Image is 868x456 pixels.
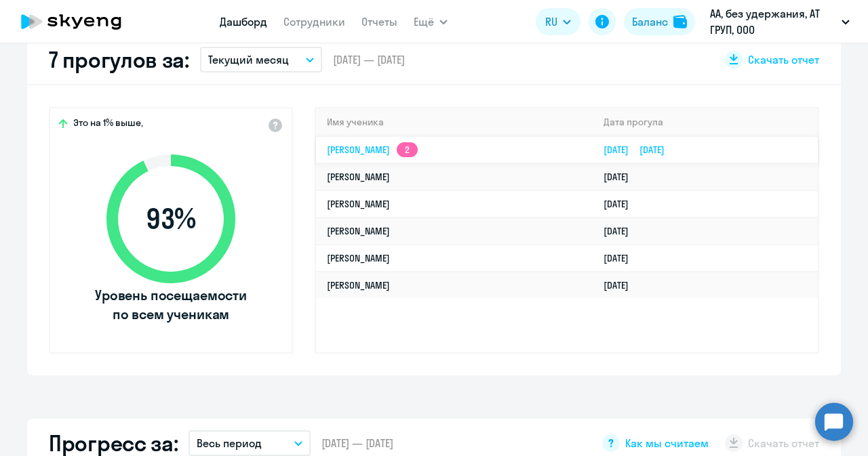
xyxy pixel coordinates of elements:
span: Уровень посещаемости по всем ученикам [93,286,249,324]
th: Имя ученика [316,108,593,136]
app-skyeng-badge: 2 [397,142,418,157]
div: Баланс [632,14,668,30]
span: Это на 1% выше, [73,117,143,133]
span: 93 % [93,203,249,235]
button: Балансbalance [624,8,695,35]
a: [DATE] [604,198,639,210]
a: [DATE] [604,252,639,264]
p: Весь период [197,435,262,451]
a: [PERSON_NAME]2 [327,144,418,156]
a: [DATE] [604,225,639,237]
button: Ещё [414,8,448,35]
button: Весь период [189,430,311,456]
a: [PERSON_NAME] [327,198,390,210]
a: [PERSON_NAME] [327,171,390,183]
img: balance [673,15,687,28]
p: Текущий месяц [208,51,289,68]
a: [DATE][DATE] [604,144,675,156]
span: Ещё [414,14,434,30]
a: Дашборд [220,15,267,28]
a: Отчеты [361,15,397,28]
span: RU [545,14,557,30]
span: [DATE] — [DATE] [321,436,393,451]
button: RU [536,8,580,35]
a: [PERSON_NAME] [327,225,390,237]
a: [DATE] [604,171,639,183]
a: [PERSON_NAME] [327,252,390,264]
h2: 7 прогулов за: [49,46,189,73]
span: [DATE] — [DATE] [333,52,405,67]
span: Как мы считаем [625,436,709,451]
button: Текущий месяц [200,47,322,72]
th: Дата прогула [593,108,818,136]
a: [PERSON_NAME] [327,279,390,291]
a: Сотрудники [283,15,345,28]
span: Скачать отчет [748,52,819,67]
button: АА, без удержания, АТ ГРУП, ООО [703,5,856,38]
p: АА, без удержания, АТ ГРУП, ООО [710,5,836,38]
a: [DATE] [604,279,639,291]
